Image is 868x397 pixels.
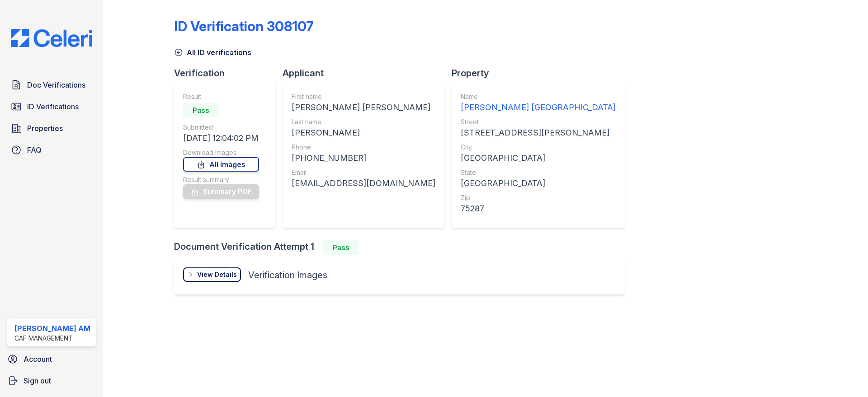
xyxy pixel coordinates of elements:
[7,141,96,159] a: FAQ
[461,92,616,114] a: Name [PERSON_NAME] [GEOGRAPHIC_DATA]
[27,79,85,90] span: Doc Verifications
[461,193,616,202] div: Zip
[183,157,259,172] a: All Images
[183,92,259,101] div: Result
[174,240,632,255] div: Document Verification Attempt 1
[197,270,237,279] div: View Details
[461,126,616,139] div: [STREET_ADDRESS][PERSON_NAME]
[24,354,52,364] span: Account
[183,103,219,117] div: Pass
[7,119,96,137] a: Properties
[7,76,96,94] a: Doc Verifications
[14,334,90,343] div: CAF Management
[292,177,435,190] div: [EMAIL_ADDRESS][DOMAIN_NAME]
[461,202,616,215] div: 75287
[183,132,259,145] div: [DATE] 12:04:02 PM
[248,269,327,281] div: Verification Images
[24,375,51,386] span: Sign out
[461,168,616,177] div: State
[461,177,616,190] div: [GEOGRAPHIC_DATA]
[174,67,283,79] div: Verification
[183,175,259,184] div: Result summary
[461,101,616,114] div: [PERSON_NAME] [GEOGRAPHIC_DATA]
[461,152,616,164] div: [GEOGRAPHIC_DATA]
[292,143,435,152] div: Phone
[183,148,259,157] div: Download Images
[27,123,63,134] span: Properties
[4,372,99,390] a: Sign out
[292,92,435,101] div: First name
[174,47,251,58] a: All ID verifications
[461,92,616,101] div: Name
[292,152,435,164] div: [PHONE_NUMBER]
[461,117,616,126] div: Street
[323,240,359,255] div: Pass
[4,350,99,368] a: Account
[27,145,42,155] span: FAQ
[292,117,435,126] div: Last name
[4,29,99,47] img: CE_Logo_Blue-a8612792a0a2168367f1c8372b55b34899dd931a85d93a1a3d3e32e68fde9ad4.png
[7,98,96,116] a: ID Verifications
[292,126,435,139] div: [PERSON_NAME]
[14,323,90,334] div: [PERSON_NAME] AM
[27,101,79,112] span: ID Verifications
[183,123,259,132] div: Submitted
[292,101,435,114] div: [PERSON_NAME] [PERSON_NAME]
[452,67,632,79] div: Property
[283,67,452,79] div: Applicant
[292,168,435,177] div: Email
[461,143,616,152] div: City
[174,18,314,34] div: ID Verification 308107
